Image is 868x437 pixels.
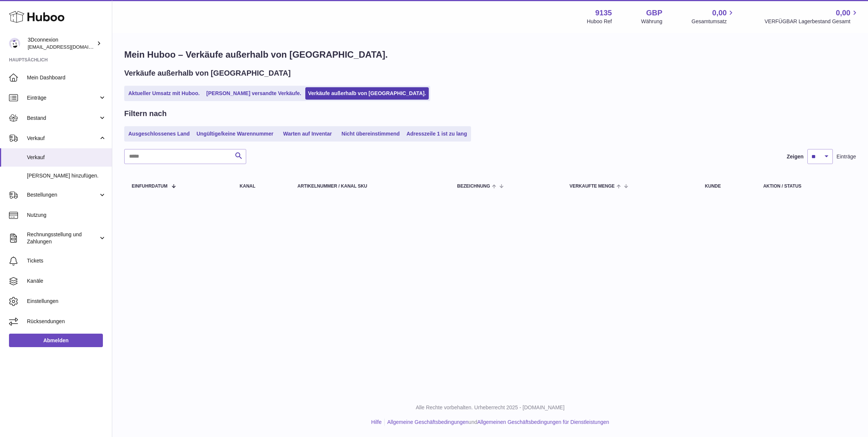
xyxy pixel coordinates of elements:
a: Nicht übereinstimmend [339,128,403,140]
span: Verkauf [27,135,98,142]
img: order_eu@3dconnexion.com [9,38,20,49]
span: Nutzung [27,212,106,219]
div: 3Dconnexion [28,36,95,51]
a: Ausgeschlossenes Land [126,128,192,140]
span: Tickets [27,257,106,264]
span: Bestand [27,115,98,122]
span: Verkauf [27,154,106,161]
h1: Mein Huboo – Verkäufe außerhalb von [GEOGRAPHIC_DATA]. [124,49,856,61]
a: Allgemeine Geschäftsbedingungen [387,419,468,425]
div: Kanal [240,184,283,189]
a: [PERSON_NAME] versandte Verkäufe. [204,87,304,100]
p: Alle Rechte vorbehalten. Urheberrecht 2025 - [DOMAIN_NAME] [118,404,862,411]
span: Einfuhrdatum [132,184,168,189]
div: Artikelnummer / Kanal SKU [297,184,442,189]
div: Kunde [705,184,748,189]
div: Huboo Ref [587,18,612,25]
strong: GBP [646,8,662,18]
span: 0,00 [712,8,727,18]
a: 0,00 Gesamtumsatz [691,8,735,25]
span: [PERSON_NAME] hinzufügen. [27,172,106,179]
a: Verkäufe außerhalb von [GEOGRAPHIC_DATA]. [305,87,428,100]
li: und [385,419,609,426]
a: Ungültige/keine Warennummer [194,128,276,140]
span: Einstellungen [27,298,106,305]
a: Allgemeinen Geschäftsbedingungen für Dienstleistungen [477,419,609,425]
a: 0,00 VERFÜGBAR Lagerbestand Gesamt [764,8,859,25]
h2: Filtern nach [124,109,166,119]
a: Abmelden [9,334,103,347]
div: Aktion / Status [763,184,849,189]
span: Gesamtumsatz [691,18,735,25]
span: 0,00 [836,8,850,18]
a: Adresszeile 1 ist zu lang [404,128,470,140]
a: Hilfe [371,419,382,425]
a: Warten auf Inventar [278,128,337,140]
span: Verkaufte Menge [569,184,615,189]
span: Kanäle [27,277,106,285]
strong: 9135 [595,8,612,18]
h2: Verkäufe außerhalb von [GEOGRAPHIC_DATA] [124,68,291,78]
span: VERFÜGBAR Lagerbestand Gesamt [764,18,859,25]
span: Einträge [27,94,98,101]
span: Rücksendungen [27,318,106,325]
span: Bestellungen [27,191,98,198]
span: Einträge [837,153,856,160]
span: Mein Dashboard [27,74,106,81]
span: Bezeichnung [457,184,490,189]
span: [EMAIL_ADDRESS][DOMAIN_NAME] [28,44,110,50]
label: Zeigen [787,153,804,160]
span: Rechnungsstellung und Zahlungen [27,231,98,245]
div: Währung [641,18,663,25]
a: Aktueller Umsatz mit Huboo. [126,87,202,100]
